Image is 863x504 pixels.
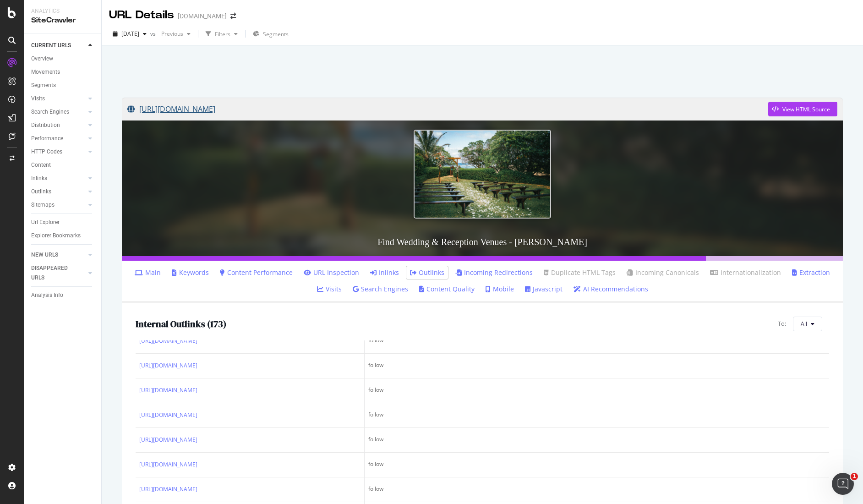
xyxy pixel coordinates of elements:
[801,320,807,328] span: All
[365,378,829,403] td: follow
[109,7,174,23] div: URL Details
[419,285,475,294] a: Content Quality
[122,228,843,256] h3: Find Wedding & Reception Venues - [PERSON_NAME]
[31,81,95,90] a: Segments
[31,54,95,64] a: Overview
[31,67,95,77] a: Movements
[178,11,227,21] div: [DOMAIN_NAME]
[768,102,837,116] button: View HTML Source
[249,27,292,41] button: Segments
[31,200,55,210] div: Sitemaps
[139,485,197,494] a: [URL][DOMAIN_NAME]
[410,268,444,277] a: Outlinks
[31,41,71,50] div: CURRENT URLS
[215,30,230,38] div: Filters
[31,134,63,143] div: Performance
[31,121,86,130] a: Distribution
[136,319,226,329] h2: Internal Outlinks ( 173 )
[31,250,58,260] div: NEW URLS
[31,94,86,104] a: Visits
[31,160,51,170] div: Content
[139,386,197,395] a: [URL][DOMAIN_NAME]
[31,147,62,157] div: HTTP Codes
[158,30,183,38] span: Previous
[370,268,399,277] a: Inlinks
[31,41,86,50] a: CURRENT URLS
[414,130,551,218] img: Find Wedding & Reception Venues - Zola
[139,336,197,345] a: [URL][DOMAIN_NAME]
[792,268,830,277] a: Extraction
[31,218,95,227] a: Url Explorer
[31,290,63,300] div: Analysis Info
[486,285,514,294] a: Mobile
[31,107,86,117] a: Search Engines
[455,268,533,277] a: Incoming Redirections
[31,231,95,241] a: Explorer Bookmarks
[139,460,197,469] a: [URL][DOMAIN_NAME]
[31,263,77,283] div: DISAPPEARED URLS
[525,285,563,294] a: Javascript
[793,317,822,331] button: All
[353,285,408,294] a: Search Engines
[31,134,86,143] a: Performance
[31,107,69,117] div: Search Engines
[31,263,86,283] a: DISAPPEARED URLS
[31,81,56,90] div: Segments
[574,285,648,294] a: AI Recommendations
[172,268,209,277] a: Keywords
[365,428,829,453] td: follow
[31,174,86,183] a: Inlinks
[627,268,699,277] a: Incoming Canonicals
[158,27,194,41] button: Previous
[31,250,86,260] a: NEW URLS
[31,94,45,104] div: Visits
[135,268,161,277] a: Main
[230,13,236,19] div: arrow-right-arrow-left
[31,187,86,197] a: Outlinks
[782,105,830,113] div: View HTML Source
[31,147,86,157] a: HTTP Codes
[365,477,829,502] td: follow
[31,67,60,77] div: Movements
[365,453,829,477] td: follow
[31,187,51,197] div: Outlinks
[31,174,47,183] div: Inlinks
[304,268,359,277] a: URL Inspection
[710,268,781,277] a: Internationalization
[109,27,150,41] button: [DATE]
[31,54,53,64] div: Overview
[365,403,829,428] td: follow
[778,319,786,328] span: To:
[365,354,829,378] td: follow
[139,435,197,444] a: [URL][DOMAIN_NAME]
[220,268,293,277] a: Content Performance
[31,7,94,15] div: Analytics
[832,473,854,495] iframe: Intercom live chat
[851,473,858,480] span: 1
[139,361,197,370] a: [URL][DOMAIN_NAME]
[31,15,94,26] div: SiteCrawler
[31,160,95,170] a: Content
[202,27,241,41] button: Filters
[317,285,342,294] a: Visits
[365,329,829,354] td: follow
[31,121,60,130] div: Distribution
[263,30,289,38] span: Segments
[121,30,139,38] span: 2025 Aug. 25th
[150,30,158,38] span: vs
[31,231,81,241] div: Explorer Bookmarks
[139,411,197,420] a: [URL][DOMAIN_NAME]
[31,200,86,210] a: Sitemaps
[31,218,60,227] div: Url Explorer
[544,268,616,277] a: Duplicate HTML Tags
[31,290,95,300] a: Analysis Info
[127,98,768,121] a: [URL][DOMAIN_NAME]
